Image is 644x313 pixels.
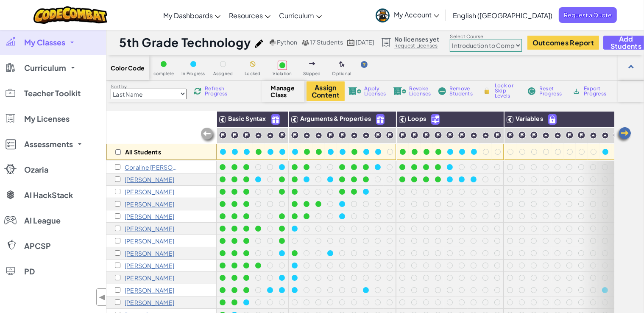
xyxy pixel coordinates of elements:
img: IconPracticeLevel.svg [602,132,609,139]
span: Violation [273,71,292,76]
img: IconLicenseRevoke.svg [393,87,406,95]
span: Skipped [303,71,321,76]
img: IconChallengeLevel.svg [399,131,407,139]
img: Arrow_Left.png [615,126,632,143]
img: MultipleUsers.png [301,39,309,46]
span: Ozaria [24,166,48,173]
span: Arguments & Properties [300,115,371,122]
span: Refresh Progress [205,86,231,96]
img: IconPracticeLevel.svg [351,132,358,139]
h1: 5th Grade Technology [119,34,251,50]
span: Teacher Toolkit [24,89,81,97]
a: Request Licenses [394,42,439,49]
span: Remove Students [449,86,475,96]
p: Betty Winings [125,299,174,306]
span: Variables [516,115,543,122]
img: IconChallengeLevel.svg [577,131,585,139]
img: calendar.svg [347,39,355,46]
p: Lucas Birschbach [125,176,174,183]
span: Assigned [213,71,233,76]
span: complete [153,71,174,76]
img: IconChallengeLevel.svg [518,131,526,139]
span: Add Students [611,35,641,50]
span: My Classes [24,39,65,46]
img: IconChallengeLevel.svg [530,131,538,139]
label: Sort by [111,83,187,90]
span: Basic Syntax [228,115,266,122]
span: Curriculum [279,11,314,20]
img: IconChallengeLevel.svg [566,131,574,139]
p: Audrey Wilton [125,213,174,220]
span: Python [277,38,297,46]
img: IconChallengeLevel.svg [410,131,418,139]
span: 17 Students [310,38,343,46]
span: AI League [24,217,61,224]
img: IconChallengeLevel.svg [506,131,514,139]
p: Jayda Walker [125,201,174,207]
img: IconFreeLevelv2.svg [376,115,384,124]
img: IconChallengeLevel.svg [338,131,346,139]
span: Curriculum [24,64,66,72]
img: IconChallengeLevel.svg [291,131,299,139]
img: IconPracticeLevel.svg [554,132,561,139]
img: IconChallengeLevel.svg [219,131,227,139]
p: James Hayes [125,287,174,293]
span: AI HackStack [24,191,73,199]
img: avatar [376,8,390,22]
p: liliana perez [125,225,174,232]
img: IconChallengeLevel.svg [422,131,430,139]
img: IconPaidLevel.svg [549,115,556,124]
a: My Dashboards [159,4,225,27]
img: IconPracticeLevel.svg [255,132,262,139]
p: Jonathan Dorsey [125,250,174,257]
span: My Licenses [24,115,70,123]
img: IconChallengeLevel.svg [434,131,442,139]
img: IconPracticeLevel.svg [362,132,370,139]
span: Loops [408,115,426,122]
span: My Dashboards [163,11,213,20]
span: Color Code [111,64,145,71]
a: Request a Quote [559,7,617,23]
img: IconChallengeLevel.svg [278,131,286,139]
img: IconChallengeLevel.svg [613,131,621,139]
span: Reset Progress [539,86,565,96]
span: Assessments [24,140,73,148]
img: IconPracticeLevel.svg [267,132,274,139]
span: ◀ [99,291,106,303]
img: python.png [270,39,276,46]
img: IconChallengeLevel.svg [458,131,466,139]
img: Arrow_Left_Inactive.png [200,127,217,144]
img: IconUnlockWithCall.svg [432,115,439,124]
img: IconArchive.svg [572,87,580,95]
span: My Account [394,10,439,19]
img: IconRemoveStudents.svg [438,87,446,95]
span: Manage Class [271,84,296,98]
span: Optional [332,71,351,76]
img: IconHint.svg [361,61,368,68]
span: Resources [229,11,263,20]
a: Resources [225,4,275,27]
a: Curriculum [275,4,326,27]
img: IconPracticeLevel.svg [470,132,477,139]
span: Lock or Skip Levels [495,83,520,98]
img: IconChallengeLevel.svg [446,131,454,139]
a: My Account [371,2,443,28]
img: IconChallengeLevel.svg [243,131,251,139]
img: IconOptionalLevel.svg [339,61,345,68]
p: Lillian McDaniel [125,188,174,195]
button: Outcomes Report [527,36,599,50]
span: In Progress [181,71,205,76]
p: All Students [125,148,161,155]
a: English ([GEOGRAPHIC_DATA]) [449,4,557,27]
p: Ruby Wayne [125,262,174,269]
p: Madison Luces [125,238,174,244]
a: CodeCombat logo [33,6,108,24]
button: Assign Content [307,81,345,101]
span: No licenses yet [394,36,439,42]
label: Select Course [450,33,522,40]
img: IconPracticeLevel.svg [590,132,597,139]
img: IconChallengeLevel.svg [374,131,382,139]
p: Luke Wherley [125,274,174,281]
